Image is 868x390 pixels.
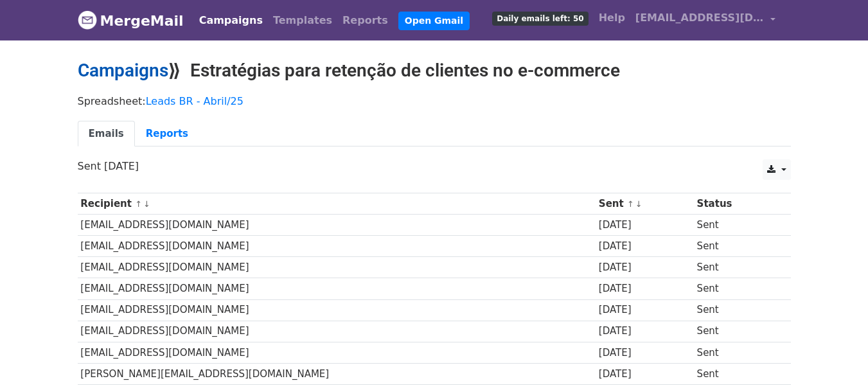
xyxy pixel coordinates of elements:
[194,8,268,33] a: Campaigns
[804,328,868,390] div: Widget de chat
[78,60,168,81] a: Campaigns
[694,342,778,363] td: Sent
[599,324,691,339] div: [DATE]
[78,10,97,30] img: MergeMail logo
[78,94,791,108] p: Spreadsheet:
[146,95,244,107] a: Leads BR - Abril/25
[694,278,778,299] td: Sent
[694,321,778,342] td: Sent
[635,10,764,26] span: [EMAIL_ADDRESS][DOMAIN_NAME]
[143,199,150,209] a: ↓
[694,193,778,215] th: Status
[635,199,642,209] a: ↓
[694,215,778,236] td: Sent
[599,346,691,360] div: [DATE]
[487,5,593,31] a: Daily emails left: 50
[398,12,470,30] a: Open Gmail
[78,321,596,342] td: [EMAIL_ADDRESS][DOMAIN_NAME]
[78,363,596,384] td: [PERSON_NAME][EMAIL_ADDRESS][DOMAIN_NAME]
[599,281,691,296] div: [DATE]
[599,239,691,254] div: [DATE]
[599,303,691,317] div: [DATE]
[630,5,781,35] a: [EMAIL_ADDRESS][DOMAIN_NAME]
[804,328,868,390] iframe: Chat Widget
[337,8,393,33] a: Reports
[78,257,596,278] td: [EMAIL_ADDRESS][DOMAIN_NAME]
[78,60,791,82] h2: ⟫ Estratégias para retenção de clientes no e-commerce
[78,342,596,363] td: [EMAIL_ADDRESS][DOMAIN_NAME]
[78,278,596,299] td: [EMAIL_ADDRESS][DOMAIN_NAME]
[135,121,199,147] a: Reports
[599,218,691,233] div: [DATE]
[78,193,596,215] th: Recipient
[599,367,691,382] div: [DATE]
[268,8,337,33] a: Templates
[78,121,135,147] a: Emails
[627,199,634,209] a: ↑
[135,199,142,209] a: ↑
[599,260,691,275] div: [DATE]
[78,159,791,173] p: Sent [DATE]
[694,299,778,321] td: Sent
[78,215,596,236] td: [EMAIL_ADDRESS][DOMAIN_NAME]
[694,363,778,384] td: Sent
[492,12,588,26] span: Daily emails left: 50
[596,193,694,215] th: Sent
[78,7,184,34] a: MergeMail
[78,299,596,321] td: [EMAIL_ADDRESS][DOMAIN_NAME]
[694,236,778,257] td: Sent
[694,257,778,278] td: Sent
[78,236,596,257] td: [EMAIL_ADDRESS][DOMAIN_NAME]
[594,5,630,31] a: Help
